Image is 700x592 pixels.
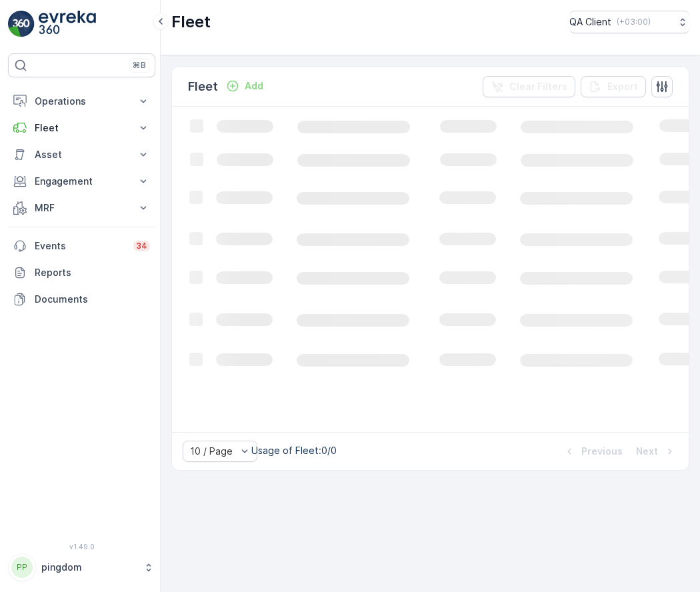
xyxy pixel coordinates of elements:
button: QA Client(+03:00) [569,11,689,33]
a: Documents [8,286,155,313]
p: QA Client [569,15,611,29]
p: Clear Filters [509,80,567,93]
p: Events [35,239,125,253]
button: Next [635,443,678,459]
p: Operations [35,95,129,108]
p: Fleet [35,121,129,135]
div: PP [11,557,33,578]
p: MRF [35,201,129,215]
button: Previous [561,443,624,459]
img: logo_light-DOdMpM7g.png [39,11,96,37]
button: PPpingdom [8,553,155,581]
p: Previous [581,445,623,458]
p: Engagement [35,175,129,188]
p: Asset [35,148,129,161]
button: Engagement [8,168,155,195]
p: ( +03:00 ) [617,17,651,27]
p: Next [636,445,658,458]
p: Fleet [171,11,211,33]
a: Events34 [8,233,155,259]
p: pingdom [41,561,137,574]
a: Reports [8,259,155,286]
button: Add [221,78,269,94]
button: Export [581,76,646,97]
p: Reports [35,266,150,279]
p: 34 [136,241,147,251]
p: Export [607,80,638,93]
button: MRF [8,195,155,221]
p: Fleet [188,77,218,96]
p: Usage of Fleet : 0/0 [251,444,337,457]
p: Documents [35,293,150,306]
button: Fleet [8,115,155,141]
span: v 1.49.0 [8,543,155,551]
button: Clear Filters [483,76,575,97]
p: Add [245,79,263,93]
button: Operations [8,88,155,115]
button: Asset [8,141,155,168]
img: logo [8,11,35,37]
p: ⌘B [133,60,146,71]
